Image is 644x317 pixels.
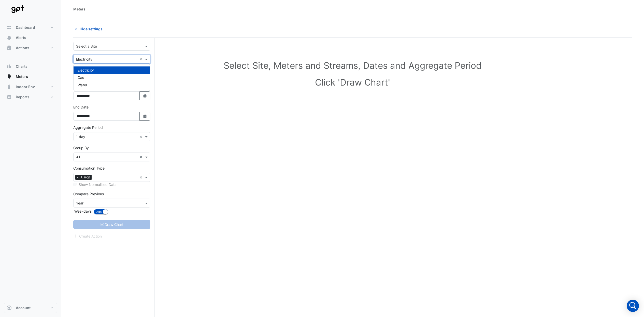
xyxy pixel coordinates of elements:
[7,35,12,40] app-icon: Alerts
[4,92,57,102] button: Reports
[143,114,147,118] fa-icon: Select Date
[81,77,624,88] h1: Click 'Draw Chart'
[73,233,102,238] app-escalated-ticket-create-button: Please correct errors first
[79,182,117,187] label: Show Normalised Data
[627,300,639,312] div: Open Intercom Messenger
[16,74,28,79] span: Meters
[4,72,57,82] button: Meters
[4,22,57,33] button: Dashboard
[4,33,57,43] button: Alerts
[7,84,12,89] app-icon: Indoor Env
[139,57,144,62] span: Clear
[143,94,147,98] fa-icon: Select Date
[75,175,80,180] span: ×
[4,61,57,72] button: Charts
[73,182,150,187] div: Select meters or streams to enable normalisation
[139,134,144,139] span: Clear
[7,74,12,79] app-icon: Meters
[139,154,144,160] span: Clear
[73,125,103,130] label: Aggregate Period
[74,64,150,91] div: Options List
[4,82,57,92] button: Indoor Env
[7,45,12,50] app-icon: Actions
[16,25,35,30] span: Dashboard
[73,24,106,33] button: Hide settings
[80,26,103,32] span: Hide settings
[7,94,12,100] app-icon: Reports
[4,43,57,53] button: Actions
[7,64,12,69] app-icon: Charts
[73,209,93,214] label: Weekdays:
[16,35,26,40] span: Alerts
[16,305,31,310] span: Account
[78,68,94,72] span: Electricity
[4,303,57,313] button: Account
[73,191,104,197] label: Compare Previous
[16,84,35,89] span: Indoor Env
[139,175,144,180] span: Clear
[81,60,624,71] h1: Select Site, Meters and Streams, Dates and Aggregate Period
[7,25,12,30] app-icon: Dashboard
[16,64,27,69] span: Charts
[78,83,87,87] span: Water
[78,75,84,80] span: Gas
[6,4,29,14] img: Company Logo
[16,45,29,50] span: Actions
[73,145,89,150] label: Group By
[73,166,105,171] label: Consumption Type
[73,104,89,110] label: End Date
[16,94,30,100] span: Reports
[73,6,85,12] div: Meters
[80,175,92,180] span: Usage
